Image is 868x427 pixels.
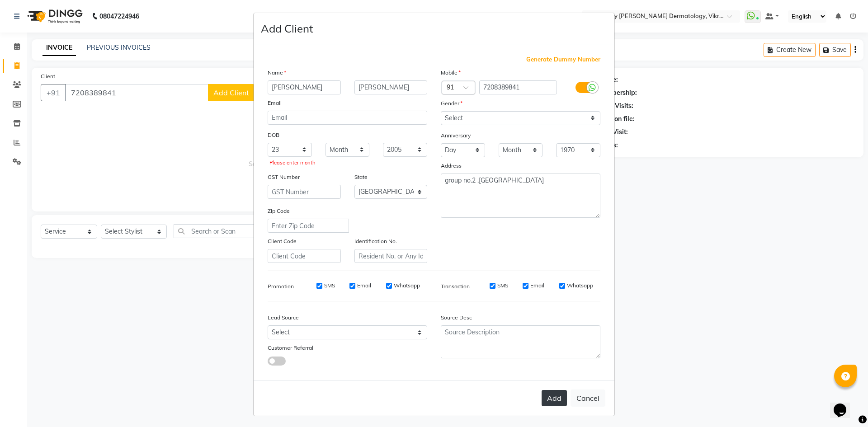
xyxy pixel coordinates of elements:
[354,249,428,263] input: Resident No. or Any Id
[354,80,428,94] input: Last Name
[394,282,420,290] label: Whatsapp
[497,282,508,290] label: SMS
[567,282,593,290] label: Whatsapp
[479,80,557,94] input: Mobile
[324,282,335,290] label: SMS
[268,185,341,199] input: GST Number
[268,69,286,77] label: Name
[268,173,300,181] label: GST Number
[441,99,462,108] label: Gender
[441,69,461,77] label: Mobile
[530,282,544,290] label: Email
[526,55,600,64] span: Generate Dummy Number
[268,99,282,107] label: Email
[268,80,341,94] input: First Name
[268,111,427,125] input: Email
[354,237,397,245] label: Identification No.
[268,219,349,233] input: Enter Zip Code
[354,173,368,181] label: State
[830,391,859,418] iframe: chat widget
[571,389,605,407] button: Cancel
[268,237,297,245] label: Client Code
[268,314,299,322] label: Lead Source
[268,249,341,263] input: Client Code
[357,282,371,290] label: Email
[441,162,462,170] label: Address
[268,344,313,352] label: Customer Referral
[441,314,472,322] label: Source Desc
[268,282,294,291] label: Promotion
[441,282,470,291] label: Transaction
[268,131,279,139] label: DOB
[542,390,567,406] button: Add
[441,131,471,140] label: Anniversary
[261,20,313,37] h4: Add Client
[269,159,425,167] div: Please enter month
[268,207,290,215] label: Zip Code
